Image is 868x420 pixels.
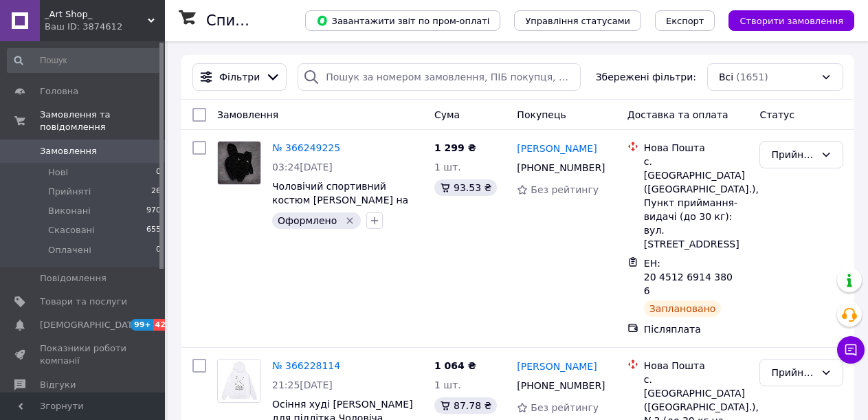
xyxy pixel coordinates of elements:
[156,166,161,179] span: 0
[514,10,641,31] button: Управління статусами
[531,184,599,195] span: Без рейтингу
[514,158,605,177] div: [PHONE_NUMBER]
[48,244,91,256] span: Оплачені
[531,402,599,413] span: Без рейтингу
[45,8,148,21] span: _Art Shop_
[715,14,854,25] a: Створити замовлення
[517,142,597,155] a: [PERSON_NAME]
[40,272,107,285] span: Повідомлення
[736,71,768,82] span: (1651)
[40,319,142,331] span: [DEMOGRAPHIC_DATA]
[434,142,476,153] span: 1 299 ₴
[644,322,749,336] div: Післяплата
[272,379,333,390] span: 21:25[DATE]
[206,12,346,29] h1: Список замовлень
[644,258,733,296] span: ЕН: 20 4512 6914 3806
[434,397,497,414] div: 87.78 ₴
[278,215,337,226] span: Оформлено
[517,109,566,120] span: Покупець
[272,181,416,247] a: Чоловічий спортивний костюм [PERSON_NAME] на осінь Кофта на блискавці + Штани | Осінній спортивни...
[644,141,749,155] div: Нова Пошта
[434,379,461,390] span: 1 шт.
[771,365,815,380] div: Прийнято
[305,10,500,31] button: Завантажити звіт по пром-оплаті
[434,360,476,371] span: 1 064 ₴
[739,16,843,26] span: Створити замовлення
[525,16,630,26] span: Управління статусами
[837,336,865,364] button: Чат з покупцем
[344,215,355,226] svg: Видалити мітку
[759,109,794,120] span: Статус
[666,16,704,26] span: Експорт
[48,224,95,236] span: Скасовані
[40,342,127,367] span: Показники роботи компанії
[131,319,153,331] span: 99+
[146,224,161,236] span: 655
[655,10,715,31] button: Експорт
[40,379,76,391] span: Відгуки
[771,147,815,162] div: Прийнято
[434,109,460,120] span: Cума
[719,70,733,84] span: Всі
[40,145,97,157] span: Замовлення
[627,109,728,120] span: Доставка та оплата
[7,48,162,73] input: Пошук
[644,155,749,251] div: с. [GEOGRAPHIC_DATA] ([GEOGRAPHIC_DATA].), Пункт приймання-видачі (до 30 кг): вул. [STREET_ADDRESS]
[644,359,749,373] div: Нова Пошта
[153,319,169,331] span: 42
[40,109,165,133] span: Замовлення та повідомлення
[146,205,161,217] span: 970
[272,162,333,173] span: 03:24[DATE]
[434,179,497,196] div: 93.53 ₴
[48,166,68,179] span: Нові
[218,360,260,402] img: Фото товару
[40,85,78,98] span: Головна
[151,186,161,198] span: 26
[298,63,581,91] input: Пошук за номером замовлення, ПІБ покупця, номером телефону, Email, номером накладної
[48,205,91,217] span: Виконані
[45,21,165,33] div: Ваш ID: 3874612
[644,300,722,317] div: Заплановано
[48,186,91,198] span: Прийняті
[272,360,340,371] a: № 366228114
[596,70,696,84] span: Збережені фільтри:
[218,142,260,184] img: Фото товару
[272,142,340,153] a: № 366249225
[219,70,260,84] span: Фільтри
[728,10,854,31] button: Створити замовлення
[40,296,127,308] span: Товари та послуги
[217,109,278,120] span: Замовлення
[217,359,261,403] a: Фото товару
[217,141,261,185] a: Фото товару
[316,14,489,27] span: Завантажити звіт по пром-оплаті
[514,376,605,395] div: [PHONE_NUMBER]
[156,244,161,256] span: 0
[434,162,461,173] span: 1 шт.
[517,360,597,373] a: [PERSON_NAME]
